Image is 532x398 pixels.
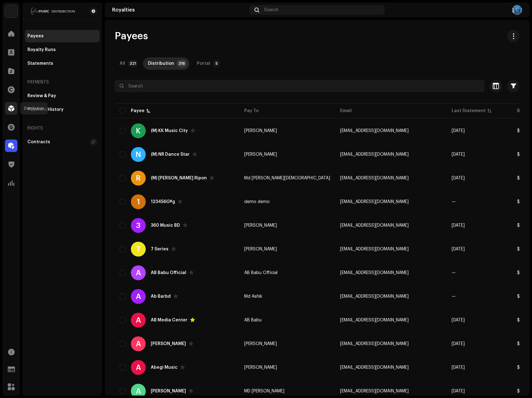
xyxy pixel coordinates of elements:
[244,294,262,299] span: Md Ashik
[452,318,465,322] span: Oct 2025
[517,365,529,370] span: $0.98
[27,34,44,39] div: Payees
[340,129,409,133] span: musicvideork@gmail.com
[131,289,146,304] div: A
[340,223,409,228] span: harichh360@gmail.com
[115,80,485,92] input: Search
[151,365,178,370] div: Abegi Music
[128,60,138,67] p-badge: 321
[517,223,529,228] span: $0.49
[131,147,146,162] div: N
[517,152,528,157] span: $1.03
[244,271,278,275] span: AB Babu Official
[452,129,465,133] span: Jul 2025
[517,247,530,251] span: $2.24
[452,176,465,180] span: Aug 2024
[452,342,465,346] span: Oct 2025
[131,171,146,186] div: R
[517,342,530,346] span: $21.31
[452,200,456,204] span: —
[213,60,220,67] p-badge: 5
[151,247,169,251] div: 7 Series
[452,389,465,393] span: Oct 2025
[112,7,247,12] div: Royalties
[131,360,146,375] div: A
[340,389,409,393] span: singerabusayedofficial@gmail.com
[244,129,277,133] span: Khorshed Alom
[340,200,409,204] span: demo@gmail.com
[27,47,56,52] div: Royalty Runs
[151,318,188,322] div: AB Media Center
[151,129,188,133] div: (M) KK Music City
[244,342,277,346] span: Abdullah Al Muazz Rifat
[452,271,456,275] span: —
[115,30,148,42] span: Payees
[340,342,409,346] span: abdullahalmuazzrifatmusic@gmail.com
[131,218,146,233] div: 3
[131,313,146,328] div: A
[244,365,277,370] span: Riajul Mondal
[151,389,186,393] div: Abu Sayed
[177,60,187,67] p-badge: 316
[340,152,409,157] span: mirrordopnasirhossainnayan@gmail.com
[517,271,530,275] span: $0.00
[131,194,146,209] div: 1
[340,294,409,299] span: mdasikboss843@gmail.com
[27,61,53,66] div: Statements
[131,336,146,351] div: A
[452,365,465,370] span: Oct 2025
[27,140,50,145] div: Contracts
[151,176,207,180] div: (M) Rakib Hosen Ripon
[5,5,17,17] img: bb356b9b-6e90-403f-adc8-c282c7c2e227
[517,129,529,133] span: $0.48
[25,75,100,90] re-a-nav-header: Payments
[512,5,522,15] img: 5e4483b3-e6cb-4a99-9ad8-29ce9094b33b
[27,93,56,98] div: Review & Pay
[120,57,125,70] div: All
[25,57,100,70] re-m-nav-item: Statements
[264,7,278,12] span: Search
[131,123,146,138] div: K
[244,176,330,180] span: Md Rakibul Islam
[131,242,146,257] div: 7
[340,247,409,251] span: jewelmahmud777@gmail.com
[244,247,277,251] span: Jewel Mahmud
[517,389,528,393] span: $1.09
[131,108,145,114] div: Payee
[452,223,465,228] span: Oct 2025
[244,389,284,393] span: MD ABU SYED
[340,176,409,180] span: mirrorrupastudio2020@gmail.com
[151,152,190,157] div: (M) NR Dance Star
[517,318,531,322] span: $73.67
[25,44,100,56] re-m-nav-item: Royalty Runs
[25,103,100,116] re-m-nav-item: Payment History
[25,121,100,136] re-a-nav-header: Rights
[148,57,174,70] div: Distribution
[151,342,186,346] div: Abdullah Al Muazz Rifat
[452,108,486,114] div: Last Statement
[151,223,180,228] div: 360 Music BD
[25,136,100,148] re-m-nav-item: Contracts
[25,30,100,42] re-m-nav-item: Payees
[25,90,100,102] re-m-nav-item: Review & Pay
[244,318,262,322] span: AB Babu
[517,200,530,204] span: $0.00
[151,271,186,275] div: AB Babu Official
[340,365,409,370] span: abegimujic@gmail.com
[340,271,409,275] span: ab123456789babu@gmail.com
[151,200,175,204] div: 123456G#g
[244,152,277,157] span: Nasir Nayan
[27,7,80,15] img: 68a4b677-ce15-481d-9fcd-ad75b8f38328
[452,152,465,157] span: May 2025
[244,200,270,204] span: demo demo
[452,294,456,299] span: —
[517,294,530,299] span: $0.00
[340,318,409,322] span: abmusicstation90@gmail.com
[131,265,146,280] div: A
[244,223,277,228] span: Harichh Mohammad
[517,176,530,180] span: $0.00
[452,247,465,251] span: Oct 2025
[197,57,210,70] div: Portal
